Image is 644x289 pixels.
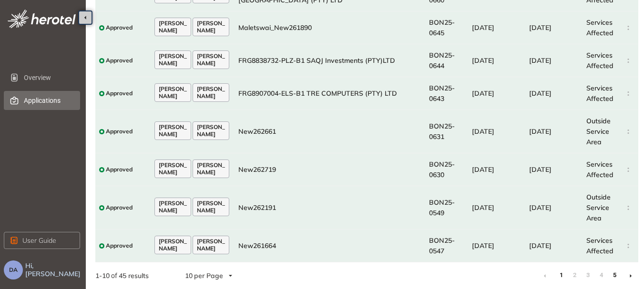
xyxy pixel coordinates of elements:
[159,20,187,34] span: [PERSON_NAME]
[586,160,613,179] span: Services Affected
[583,268,593,282] a: 3
[586,51,613,70] span: Services Affected
[95,271,110,280] strong: 1 - 10
[429,18,455,37] span: BON25-0645
[529,127,552,136] span: [DATE]
[24,68,72,87] span: Overview
[4,260,23,279] button: DA
[106,204,133,211] span: Approved
[610,268,619,282] a: 5
[537,268,552,283] li: Previous Page
[25,262,82,278] span: Hi, [PERSON_NAME]
[623,268,638,283] li: Next Page
[4,232,80,249] button: User Guide
[197,86,225,100] span: [PERSON_NAME]
[197,20,225,34] span: [PERSON_NAME]
[570,268,579,282] a: 2
[529,203,552,212] span: [DATE]
[80,270,164,281] div: of
[238,56,395,65] span: FRG8838732-PLZ-B1 SAQJ Investments (PTY)LTD
[159,53,187,67] span: [PERSON_NAME]
[586,18,613,37] span: Services Affected
[429,84,455,103] span: BON25-0643
[106,242,133,249] span: Approved
[197,162,225,176] span: [PERSON_NAME]
[106,128,133,135] span: Approved
[472,89,494,98] span: [DATE]
[9,267,18,273] span: DA
[106,90,133,97] span: Approved
[159,124,187,138] span: [PERSON_NAME]
[24,91,72,110] span: Applications
[106,24,133,31] span: Approved
[106,166,133,173] span: Approved
[610,268,619,283] li: 5
[586,193,611,222] span: Outside Service Area
[197,53,225,67] span: [PERSON_NAME]
[529,56,552,65] span: [DATE]
[22,235,56,246] span: User Guide
[596,268,606,283] li: 4
[238,203,276,212] span: New262191
[159,86,187,100] span: [PERSON_NAME]
[556,268,566,283] li: 1
[238,165,276,174] span: New262719
[238,127,276,136] span: New262661
[472,23,494,32] span: [DATE]
[197,238,225,252] span: [PERSON_NAME]
[472,203,494,212] span: [DATE]
[529,165,552,174] span: [DATE]
[472,165,494,174] span: [DATE]
[238,89,397,98] span: FRG8907004-ELS-B1 TRE COMPUTERS (PTY) LTD
[472,56,494,65] span: [DATE]
[429,198,455,217] span: BON25-0549
[586,236,613,255] span: Services Affected
[238,241,276,250] span: New261664
[429,236,455,255] span: BON25-0547
[529,241,552,250] span: [DATE]
[429,51,455,70] span: BON25-0644
[529,23,552,32] span: [DATE]
[429,160,455,179] span: BON25-0630
[159,238,187,252] span: [PERSON_NAME]
[529,89,552,98] span: [DATE]
[570,268,579,283] li: 2
[106,57,133,64] span: Approved
[119,271,149,280] span: 45 results
[197,200,225,214] span: [PERSON_NAME]
[472,127,494,136] span: [DATE]
[586,117,611,146] span: Outside Service Area
[238,23,312,32] span: Maletswai_New261890
[583,268,593,283] li: 3
[472,241,494,250] span: [DATE]
[197,124,225,138] span: [PERSON_NAME]
[159,200,187,214] span: [PERSON_NAME]
[159,162,187,176] span: [PERSON_NAME]
[8,10,76,28] img: logo
[429,122,455,141] span: BON25-0631
[596,268,606,282] a: 4
[586,84,613,103] span: Services Affected
[556,268,566,282] a: 1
